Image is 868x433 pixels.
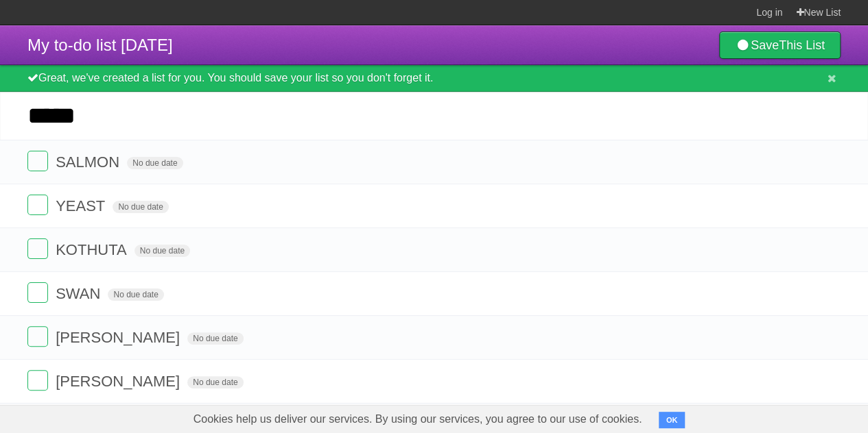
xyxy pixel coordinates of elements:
[56,285,104,302] span: SWAN
[180,406,656,433] span: Cookies help us deliver our services. By using our services, you agree to our use of cookies.
[108,288,163,301] span: No due date
[134,245,190,257] span: No due date
[27,370,48,391] label: Done
[56,153,123,171] span: SALMON
[719,32,841,59] a: SaveThis List
[27,326,48,347] label: Done
[659,412,685,428] button: OK
[779,38,825,52] b: This List
[56,197,108,214] span: YEAST
[56,373,183,390] span: [PERSON_NAME]
[27,238,48,259] label: Done
[187,332,243,345] span: No due date
[127,157,183,169] span: No due date
[113,201,168,213] span: No due date
[27,282,48,303] label: Done
[27,195,48,215] label: Done
[56,329,183,346] span: [PERSON_NAME]
[56,241,130,258] span: KOTHUTA
[27,36,173,54] span: My to-do list [DATE]
[187,376,243,388] span: No due date
[27,151,48,171] label: Done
